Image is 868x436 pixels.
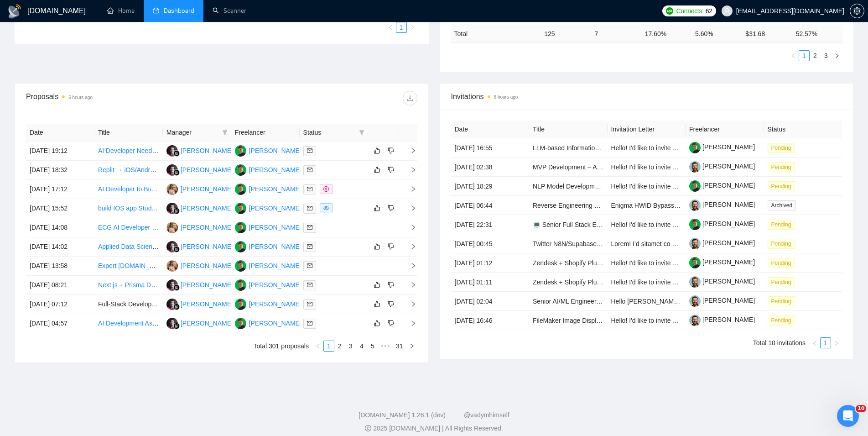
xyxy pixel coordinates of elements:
img: MB [235,145,246,157]
a: [PERSON_NAME] [689,316,755,323]
th: Status [764,121,842,138]
a: Pending [768,163,799,170]
div: [PERSON_NAME] [181,184,233,194]
a: 💻 Senior Full Stack Engineer (Next.js + FastAPI + AI Integrations) [533,221,722,228]
td: Zendesk + Shopify Plus + Google Drive AI Integration (Flat-Rate Project) [529,273,608,292]
button: like [372,241,383,252]
a: ECG AI Developer for MVP Build [98,224,191,231]
td: [DATE] 14:08 [26,218,94,237]
span: user [724,8,730,14]
div: Proposals [26,91,222,105]
a: Expert [DOMAIN_NAME] Developer | No-Code Web App Development [98,262,298,269]
li: 5 [367,341,378,352]
img: c1CkLHUIwD5Ucvm7oiXNAph9-NOmZLZpbVsUrINqn_V_EzHsJW7P7QxldjUFcJOdWX [689,142,701,153]
a: 1 [799,51,809,61]
button: dislike [385,203,396,214]
span: filter [357,126,366,139]
span: filter [359,130,364,135]
td: 7 [591,25,641,42]
a: Pending [768,297,799,305]
span: Pending [768,143,795,153]
img: SS [166,164,178,176]
button: left [788,50,799,61]
img: AV [166,184,178,195]
td: build IOS app Study Surfers [94,199,163,218]
span: Manager [166,127,218,137]
a: @vadymhimself [464,411,509,419]
a: [PERSON_NAME] [689,143,755,151]
span: right [403,147,416,154]
a: [PERSON_NAME] [689,163,755,170]
a: [PERSON_NAME] [689,258,755,266]
a: setting [850,7,864,15]
span: Pending [768,220,795,230]
img: MB [235,260,246,272]
span: right [409,343,415,349]
li: Next Page [407,22,418,33]
span: Pending [768,315,795,326]
div: [PERSON_NAME] [249,146,301,156]
li: 3 [345,341,356,352]
th: Invitation Letter [608,121,686,138]
div: [PERSON_NAME] [249,280,301,290]
span: like [374,320,380,327]
span: ••• [378,341,393,352]
th: Manager [163,124,231,142]
img: SS [166,145,178,157]
span: like [374,243,380,250]
span: dislike [388,320,394,327]
div: [PERSON_NAME] [249,203,301,213]
a: 31 [393,341,406,351]
a: [DOMAIN_NAME] 1.26.1 (dev) [359,411,446,419]
a: Replit → iOS/Android App Developer (React, Express, Supabase, Expo) [98,166,302,173]
td: [DATE] 15:52 [26,199,94,218]
button: dislike [385,145,396,156]
span: Pending [768,296,795,306]
td: AI Developer to Build Gamified “AI Kids Club” Using AI-Powered Tools (Lovable/Replit/Builder) [94,180,163,199]
a: Pending [768,182,799,189]
span: like [374,166,380,173]
img: MB [235,318,246,329]
a: MB[PERSON_NAME] [235,223,301,231]
img: MB [235,299,246,310]
td: ECG AI Developer for MVP Build [94,218,163,237]
span: Pending [768,162,795,172]
td: [DATE] 06:44 [451,196,530,215]
img: gigradar-bm.png [173,246,180,252]
span: right [403,263,416,269]
a: NLP Model Development for HS Code Classification [533,183,680,190]
a: Zendesk + Shopify Plus + Google Drive AI Integration (Flat-Rate Project) [533,259,738,267]
td: [DATE] 02:38 [451,158,530,177]
a: SS[PERSON_NAME] [166,204,233,211]
li: 2 [334,341,345,352]
td: 5.60 % [691,25,742,42]
a: 3 [346,341,356,351]
span: Pending [768,258,795,268]
td: Expert Bubble.io Developer | No-Code Web App Development [94,257,163,276]
a: MB[PERSON_NAME] [235,262,301,269]
span: like [374,300,380,308]
li: 3 [821,50,832,61]
td: 💻 Senior Full Stack Engineer (Next.js + FastAPI + AI Integrations) [529,215,608,234]
button: right [407,22,418,33]
th: Freelancer [686,121,764,138]
a: AV[PERSON_NAME] [166,223,233,231]
span: 62 [706,6,712,16]
li: Previous Page [385,22,396,33]
a: MB[PERSON_NAME] [235,185,301,192]
span: mail [307,282,312,288]
th: Title [94,124,163,142]
div: [PERSON_NAME] [181,280,233,290]
td: [DATE] 01:12 [451,253,530,273]
span: Dashboard [164,7,194,15]
td: 52.57 % [792,25,842,42]
span: right [403,224,416,231]
img: c1-JWQDXWEy3CnA6sRtFzzU22paoDq5cZnWyBNc3HWqwvuW0qNnjm1CMP-YmbEEtPC [689,161,701,173]
a: [PERSON_NAME] [689,278,755,285]
a: Reverse Engineering Specialist [533,202,622,209]
a: MB[PERSON_NAME] [235,166,301,173]
td: Reverse Engineering Specialist [529,196,608,215]
li: 31 [393,341,406,352]
span: right [410,25,415,30]
span: eye [323,205,329,211]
